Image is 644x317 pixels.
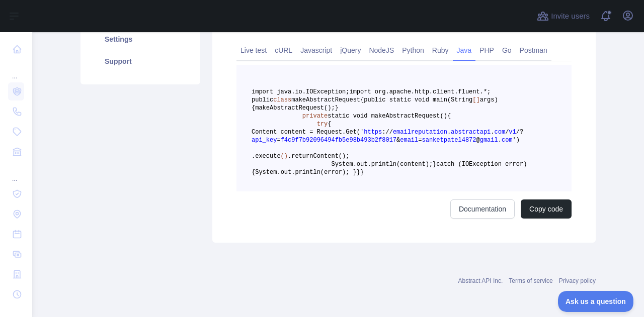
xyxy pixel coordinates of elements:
[252,96,273,103] span: public
[346,129,364,136] span: Get('
[513,137,520,144] span: ')
[360,169,364,176] span: }
[252,153,281,160] span: .execute
[433,161,436,168] span: }
[364,96,472,103] span: public static void main(String
[520,129,523,136] span: ?
[331,161,353,168] span: System
[498,137,502,144] span: .
[331,104,335,112] span: ;
[317,121,328,128] span: try
[509,129,516,136] span: v1
[389,129,393,136] span: /
[252,88,349,95] span: import java.io.IOException;
[365,42,398,58] a: NodeJS
[296,42,336,58] a: Javascript
[281,169,357,176] span: out.println(error); }
[346,153,349,160] span: ;
[349,88,491,95] span: import org.apache.http.client.fluent.*;
[328,121,331,128] span: {
[502,137,513,144] span: com
[360,96,364,103] span: {
[453,42,476,58] a: Java
[475,42,498,58] a: PHP
[252,137,277,144] span: api_key
[447,113,451,120] span: {
[385,129,389,136] span: /
[393,129,447,136] span: emailreputation
[480,137,498,144] span: gmail
[353,161,357,168] span: .
[516,129,520,136] span: /
[277,137,280,144] span: =
[313,153,346,160] span: Content()
[357,161,433,168] span: out.println(content);
[291,96,360,103] span: makeAbstractRequest
[558,291,634,312] iframe: Toggle Customer Support
[328,113,385,120] span: static void make
[509,277,552,284] a: Terms of service
[396,137,400,144] span: &
[357,169,360,176] span: }
[271,42,296,58] a: cURL
[451,129,491,136] span: abstractapi
[255,104,270,112] span: make
[535,8,592,24] button: Invite users
[364,129,382,136] span: https
[93,28,188,50] a: Settings
[505,129,509,136] span: /
[255,169,277,176] span: System
[400,137,418,144] span: email
[472,96,479,103] span: []
[270,104,331,112] span: AbstractRequest()
[428,42,453,58] a: Ruby
[498,42,516,58] a: Go
[559,277,596,284] a: Privacy policy
[236,42,271,58] a: Live test
[551,11,590,22] span: Invite users
[382,129,385,136] span: :
[8,163,24,183] div: ...
[252,129,346,136] span: Content content = Request.
[281,153,288,160] span: ()
[450,199,515,219] a: Documentation
[93,50,188,72] a: Support
[336,42,365,58] a: jQuery
[521,199,572,219] button: Copy code
[398,42,428,58] a: Python
[8,60,24,80] div: ...
[281,137,396,144] span: f4c9f7b92096494fb5e98b493b2f8017
[422,137,476,144] span: sanketpatel4872
[447,129,451,136] span: .
[418,137,422,144] span: =
[385,113,447,120] span: AbstractRequest()
[491,129,494,136] span: .
[516,42,551,58] a: Postman
[335,104,339,112] span: }
[458,277,503,284] a: Abstract API Inc.
[476,137,480,144] span: @
[288,153,313,160] span: .return
[495,129,506,136] span: com
[302,113,328,120] span: private
[277,169,280,176] span: .
[273,96,291,103] span: class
